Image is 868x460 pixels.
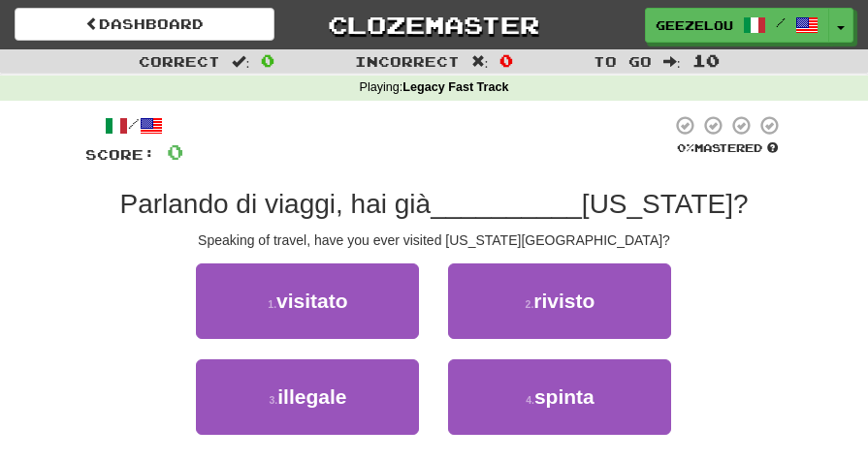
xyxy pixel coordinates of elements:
div: Speaking of travel, have you ever visited [US_STATE][GEOGRAPHIC_DATA]? [85,230,784,250]
span: 10 [692,50,720,70]
a: Clozemaster [304,8,563,42]
a: Dashboard [15,8,274,41]
button: 3.illegale [196,359,419,435]
span: : [232,54,249,68]
span: 0 % [677,141,694,154]
span: __________ [431,189,582,219]
span: / [776,15,786,29]
span: Parlando di viaggi, hai già [119,189,431,219]
span: 0 [261,50,274,70]
span: Score: [85,146,155,163]
small: 1 . [268,298,276,310]
span: 0 [499,50,513,70]
button: 2.rivisto [448,263,671,339]
a: geezelouise / [645,8,829,43]
span: Incorrect [355,53,460,70]
span: To go [594,53,652,70]
span: [US_STATE]? [582,189,749,219]
span: Correct [139,53,220,70]
span: illegale [277,385,346,408]
strong: Legacy Fast Track [402,80,508,94]
button: 4.spinta [448,359,671,435]
span: geezelouise [656,16,733,34]
button: 1.visitato [196,263,419,339]
span: spinta [534,385,595,408]
span: 0 [167,139,183,164]
span: visitato [276,290,348,312]
small: 4 . [526,394,534,406]
small: 3 . [269,394,277,406]
div: / [85,114,183,138]
div: Mastered [671,140,784,156]
span: : [471,54,489,68]
span: : [663,54,681,68]
small: 2 . [526,298,534,310]
span: rivisto [533,290,595,312]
